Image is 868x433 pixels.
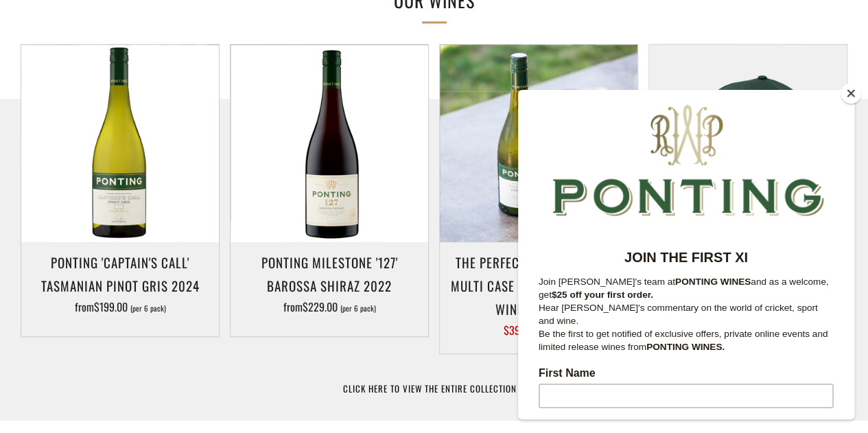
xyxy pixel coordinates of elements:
a: The perfect BBQ selection - MULTI CASE BUY - Three award winning wines $397.00 $467.00 [440,250,637,336]
button: Close [841,83,861,104]
p: Be the first to get notified of exclusive offers, private online events and limited release wines... [21,237,316,264]
label: Email [21,393,316,409]
strong: JOIN THE FIRST XI [106,160,230,175]
h3: Ponting Milestone '127' Barossa Shiraz 2022 [237,250,421,297]
span: (per 6 pack) [340,305,376,312]
a: Ponting Milestone '127' Barossa Shiraz 2022 from$229.00 (per 6 pack) [231,250,428,319]
p: Hear [PERSON_NAME]'s commentary on the world of cricket, sport and wine. [21,211,316,237]
span: $229.00 [303,299,338,315]
h3: The perfect BBQ selection - MULTI CASE BUY - Three award winning wines [447,250,631,321]
label: Last Name [21,335,316,351]
strong: PONTING WINES. [128,252,207,262]
span: from [283,299,376,315]
span: $397.00 [504,322,537,338]
span: $199.00 [94,299,128,315]
label: First Name [21,277,316,294]
span: (per 6 pack) [130,305,166,312]
strong: PONTING WINES [157,187,233,197]
strong: $25 off your first order. [34,200,135,210]
h3: Ponting 'Captain's Call' Tasmanian Pinot Gris 2024 [28,250,212,297]
span: from [75,299,166,315]
a: Ponting 'Captain's Call' Tasmanian Pinot Gris 2024 from$199.00 (per 6 pack) [21,250,219,319]
a: CLICK HERE TO VIEW THE ENTIRE COLLECTION [343,382,526,395]
p: Join [PERSON_NAME]'s team at and as a welcome, get [21,185,316,211]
